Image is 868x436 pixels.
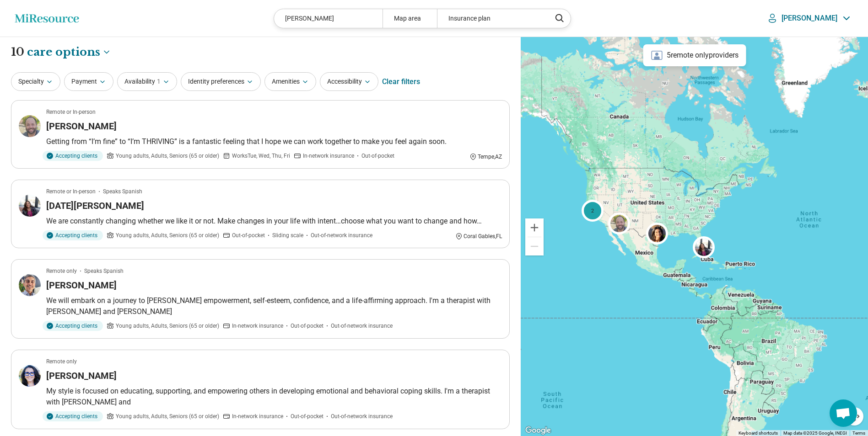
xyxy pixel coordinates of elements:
[291,412,323,420] span: Out-of-pocket
[303,152,354,160] span: In-network insurance
[116,231,219,239] span: Young adults, Adults, Seniors (65 or older)
[157,77,161,86] span: 1
[46,187,96,196] p: Remote or In-person
[117,72,177,91] button: Availability1
[46,199,144,212] h3: [DATE][PERSON_NAME]
[274,9,383,28] div: [PERSON_NAME]
[43,411,103,421] div: Accepting clients
[581,200,603,222] div: 2
[331,412,393,420] span: Out-of-network insurance
[103,187,142,196] span: Speaks Spanish
[830,399,857,427] div: Open chat
[382,71,420,93] div: Clear filters
[46,108,96,116] p: Remote or In-person
[852,431,865,436] a: Terms (opens in new tab)
[46,120,117,133] h3: [PERSON_NAME]
[116,412,219,420] span: Young adults, Adults, Seniors (65 or older)
[782,14,837,23] p: [PERSON_NAME]
[43,230,103,240] div: Accepting clients
[46,357,77,366] p: Remote only
[437,9,545,28] div: Insurance plan
[116,152,219,160] span: Young adults, Adults, Seniors (65 or older)
[46,369,117,382] h3: [PERSON_NAME]
[11,72,60,91] button: Specialty
[43,151,103,161] div: Accepting clients
[311,231,372,239] span: Out-of-network insurance
[46,216,502,227] p: We are constantly changing whether we like it or not. Make changes in your life with intent…choos...
[469,153,502,161] div: Tempe , AZ
[27,44,111,60] button: Care options
[46,267,77,275] p: Remote only
[232,152,290,160] span: Works Tue, Wed, Thu, Fri
[331,322,393,330] span: Out-of-network insurance
[264,72,316,91] button: Amenities
[27,44,100,60] span: care options
[11,44,111,60] h1: 10
[232,412,283,420] span: In-network insurance
[455,232,502,240] div: Coral Gables , FL
[46,136,502,147] p: Getting from “I’m fine” to “I’m THRIVING” is a fantastic feeling that I hope we can work together...
[46,279,117,292] h3: [PERSON_NAME]
[232,322,283,330] span: In-network insurance
[232,231,265,239] span: Out-of-pocket
[43,321,103,331] div: Accepting clients
[525,237,544,255] button: Zoom out
[383,9,437,28] div: Map area
[84,267,124,275] span: Speaks Spanish
[46,386,502,408] p: My style is focused on educating, supporting, and empowering others in developing emotional and b...
[320,72,378,91] button: Accessibility
[361,152,394,160] span: Out-of-pocket
[525,218,544,237] button: Zoom in
[783,431,847,436] span: Map data ©2025 Google, INEGI
[272,231,303,239] span: Sliding scale
[291,322,323,330] span: Out-of-pocket
[46,295,502,317] p: We will embark on a journey to [PERSON_NAME] empowerment, self-esteem, confidence, and a life-aff...
[181,72,261,91] button: Identity preferences
[643,44,746,66] div: 5 remote only providers
[116,322,219,330] span: Young adults, Adults, Seniors (65 or older)
[64,72,113,91] button: Payment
